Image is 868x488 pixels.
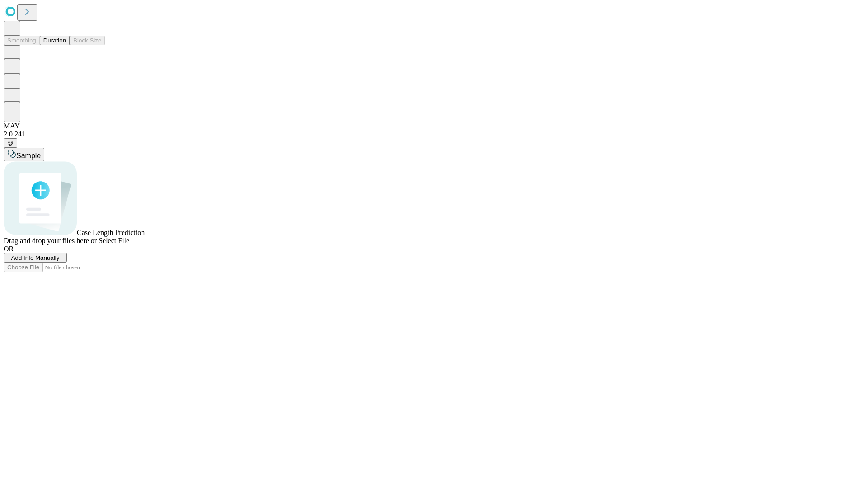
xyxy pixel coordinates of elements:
[4,122,864,130] div: MAY
[99,237,129,244] span: Select File
[4,130,864,138] div: 2.0.241
[7,140,14,146] span: @
[16,152,41,160] span: Sample
[4,245,14,253] span: OR
[4,138,17,148] button: @
[40,36,70,45] button: Duration
[4,36,40,45] button: Smoothing
[77,229,145,236] span: Case Length Prediction
[11,254,60,261] span: Add Info Manually
[4,148,44,161] button: Sample
[70,36,105,45] button: Block Size
[4,253,67,263] button: Add Info Manually
[4,237,97,244] span: Drag and drop your files here or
